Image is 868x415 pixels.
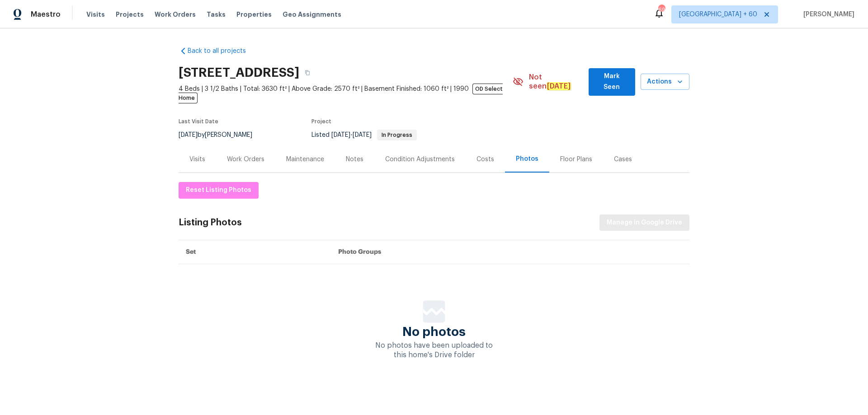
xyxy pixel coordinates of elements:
[547,82,571,90] em: [DATE]
[331,132,372,138] span: -
[31,10,61,19] span: Maestro
[560,155,592,164] div: Floor Plans
[227,155,264,164] div: Work Orders
[116,10,144,19] span: Projects
[179,68,299,77] h2: [STREET_ADDRESS]
[286,155,324,164] div: Maintenance
[179,240,331,264] th: Set
[375,342,493,359] span: No photos have been uploaded to this home's Drive folder
[189,155,205,164] div: Visits
[331,240,689,264] th: Photo Groups
[311,132,417,138] span: Listed
[299,65,316,81] button: Copy Address
[378,132,416,138] span: In Progress
[283,10,341,19] span: Geo Assignments
[800,10,854,19] span: [PERSON_NAME]
[658,5,665,14] div: 695
[86,10,105,19] span: Visits
[179,182,259,199] button: Reset Listing Photos
[529,73,583,91] span: Not seen
[476,155,494,164] div: Costs
[648,76,682,88] span: Actions
[186,185,251,196] span: Reset Listing Photos
[614,155,632,164] div: Cases
[596,71,628,93] span: Mark Seen
[402,327,466,336] span: No photos
[179,47,265,56] a: Back to all projects
[516,154,538,163] div: Photos
[385,155,455,164] div: Condition Adjustments
[155,10,196,19] span: Work Orders
[311,119,331,124] span: Project
[179,218,242,227] div: Listing Photos
[641,74,689,90] button: Actions
[236,10,272,19] span: Properties
[179,84,513,103] span: 4 Beds | 3 1/2 Baths | Total: 3630 ft² | Above Grade: 2570 ft² | Basement Finished: 1060 ft² | 1990
[346,155,363,164] div: Notes
[607,217,682,228] span: Manage in Google Drive
[599,214,689,231] button: Manage in Google Drive
[179,132,198,138] span: [DATE]
[679,10,757,19] span: [GEOGRAPHIC_DATA] + 60
[589,68,635,96] button: Mark Seen
[179,84,503,103] span: OD Select Home
[179,130,263,140] div: by [PERSON_NAME]
[331,132,350,138] span: [DATE]
[353,132,372,138] span: [DATE]
[179,119,218,124] span: Last Visit Date
[207,11,226,18] span: Tasks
